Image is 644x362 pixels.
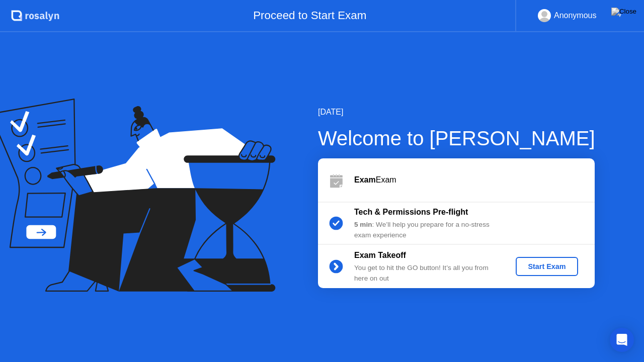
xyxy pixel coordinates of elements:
[354,221,372,228] b: 5 min
[611,8,636,16] img: Close
[318,123,595,153] div: Welcome to [PERSON_NAME]
[354,208,468,216] b: Tech & Permissions Pre-flight
[610,328,634,352] div: Open Intercom Messenger
[554,9,597,22] div: Anonymous
[520,262,574,270] div: Start Exam
[318,106,595,118] div: [DATE]
[354,175,376,184] b: Exam
[516,257,578,276] button: Start Exam
[354,251,406,259] b: Exam Takeoff
[354,263,499,284] div: You get to hit the GO button! It’s all you from here on out
[354,174,595,186] div: Exam
[354,220,499,240] div: : We’ll help you prepare for a no-stress exam experience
